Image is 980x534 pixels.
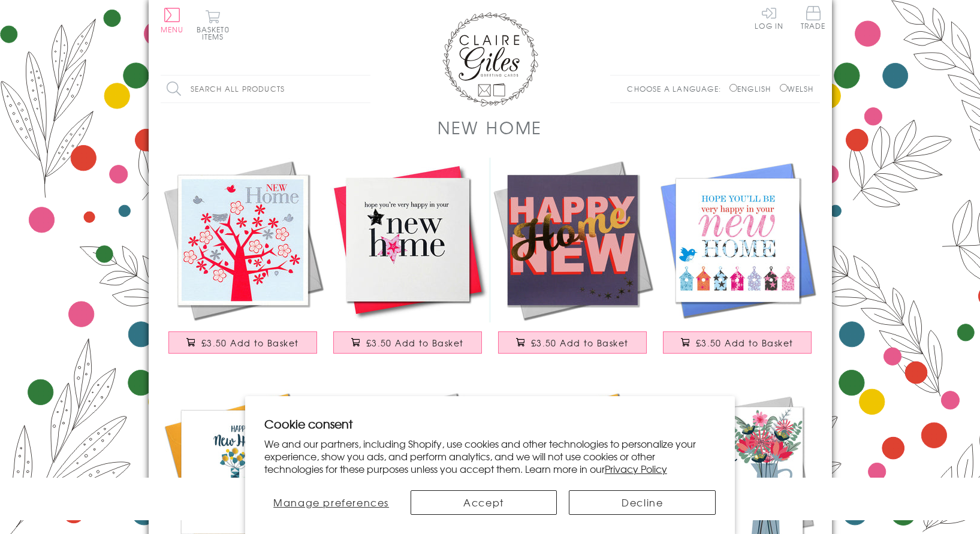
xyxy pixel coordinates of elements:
[201,337,299,349] span: £3.50 Add to Basket
[264,415,716,432] h2: Cookie consent
[531,337,629,349] span: £3.50 Add to Basket
[801,6,826,29] span: Trade
[655,158,820,322] img: New Home Card, Colourful Houses, Hope you'll be very happy in your New Home
[264,490,399,515] button: Manage preferences
[161,76,370,102] input: Search all products
[569,490,716,515] button: Decline
[366,337,464,349] span: £3.50 Add to Basket
[490,158,655,366] a: New Home Card, Pink on Plum Happy New Home, with gold foil £3.50 Add to Basket
[490,158,655,322] img: New Home Card, Pink on Plum Happy New Home, with gold foil
[325,158,490,366] a: New Home Card, Pink Star, Embellished with a padded star £3.50 Add to Basket
[729,83,777,94] label: English
[627,83,727,94] p: Choose a language:
[202,24,230,42] span: 0 items
[801,6,826,32] a: Trade
[663,331,812,354] button: £3.50 Add to Basket
[655,158,820,366] a: New Home Card, Colourful Houses, Hope you'll be very happy in your New Home £3.50 Add to Basket
[729,84,737,92] input: English
[358,76,370,102] input: Search
[325,158,490,322] img: New Home Card, Pink Star, Embellished with a padded star
[161,158,325,322] img: New Home Card, Tree, New Home, Embossed and Foiled text
[442,12,538,107] img: Claire Giles Greetings Cards
[161,158,325,366] a: New Home Card, Tree, New Home, Embossed and Foiled text £3.50 Add to Basket
[273,495,389,509] span: Manage preferences
[411,490,557,515] button: Accept
[696,337,794,349] span: £3.50 Add to Basket
[161,24,184,35] span: Menu
[168,331,317,354] button: £3.50 Add to Basket
[333,331,482,354] button: £3.50 Add to Basket
[438,115,542,140] h1: New Home
[161,8,184,33] button: Menu
[780,83,814,94] label: Welsh
[498,331,647,354] button: £3.50 Add to Basket
[605,461,667,476] a: Privacy Policy
[755,6,783,29] a: Log In
[197,10,230,40] button: Basket0 items
[780,84,788,92] input: Welsh
[264,438,716,475] p: We and our partners, including Shopify, use cookies and other technologies to personalize your ex...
